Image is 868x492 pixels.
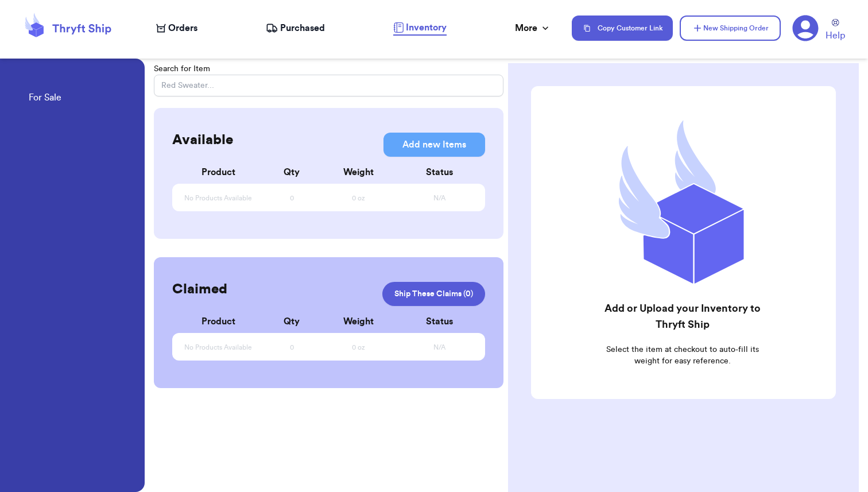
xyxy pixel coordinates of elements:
span: Help [826,29,845,42]
span: No Products Available [184,194,252,203]
div: Product [181,165,255,179]
span: Inventory [406,21,447,34]
h2: Add or Upload your Inventory to Thryft Ship [597,300,768,332]
div: Qty [255,315,328,328]
div: Status [402,165,476,179]
a: Ship These Claims (0) [382,282,485,306]
p: Search for Item [154,63,503,75]
button: New Shipping Order [680,16,781,41]
span: 0 [290,343,294,352]
div: More [515,21,551,35]
span: 0 [290,194,294,203]
button: Copy Customer Link [572,16,673,41]
span: No Products Available [184,343,252,352]
div: Qty [255,165,328,179]
p: Select the item at checkout to auto-fill its weight for easy reference. [597,344,768,367]
div: Weight [315,165,402,179]
span: N/A [433,343,445,352]
div: Weight [315,315,402,328]
span: N/A [433,194,445,203]
span: Purchased [280,21,325,35]
a: Help [826,19,845,42]
h2: Available [172,131,233,149]
span: 0 oz [352,343,365,352]
h2: Claimed [172,280,227,299]
a: Orders [156,21,197,35]
input: Red Sweater... [154,75,503,96]
span: Orders [168,21,197,35]
a: Purchased [266,21,325,35]
span: 0 oz [352,194,365,203]
div: Status [402,315,476,328]
button: Add new Items [383,133,485,157]
a: Inventory [393,21,447,36]
div: Product [181,315,255,328]
a: For Sale [29,91,61,107]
